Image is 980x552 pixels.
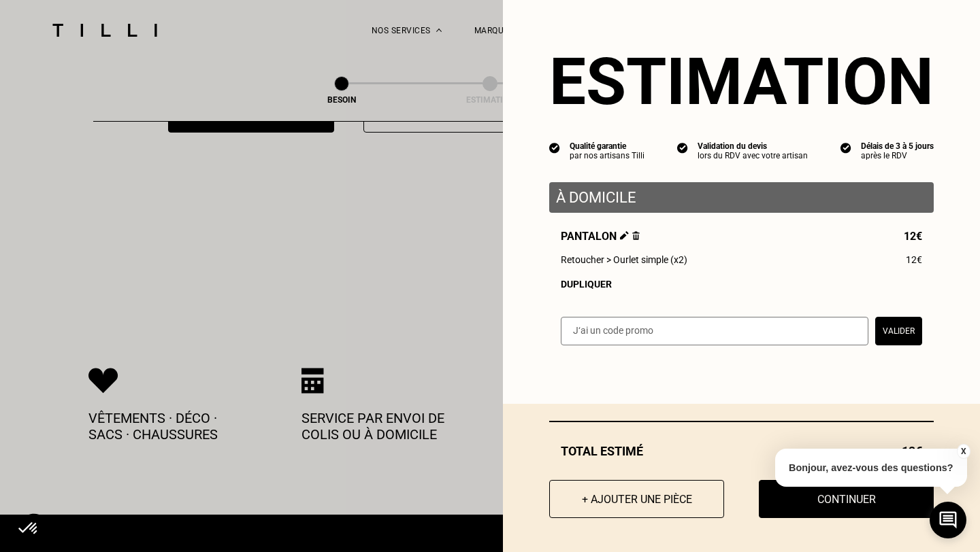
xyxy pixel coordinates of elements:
[549,444,934,458] div: Total estimé
[677,141,688,154] img: icon list info
[632,231,640,240] img: Supprimer
[861,141,934,151] div: Délais de 3 à 5 jours
[956,444,970,459] button: X
[549,141,560,154] img: icon list info
[698,141,808,151] div: Validation du devis
[904,230,922,243] span: 12€
[556,189,927,206] p: À domicile
[561,254,687,265] span: Retoucher > Ourlet simple (x2)
[775,449,967,487] p: Bonjour, avez-vous des questions?
[561,230,640,243] span: Pantalon
[759,480,934,518] button: Continuer
[620,231,629,240] img: Éditer
[698,151,808,160] div: lors du RDV avec votre artisan
[570,141,644,151] div: Qualité garantie
[840,141,851,154] img: icon list info
[861,151,934,160] div: après le RDV
[549,480,724,518] button: + Ajouter une pièce
[561,279,922,290] div: Dupliquer
[906,254,922,265] span: 12€
[561,317,868,345] input: J‘ai un code promo
[549,44,934,120] section: Estimation
[570,151,644,160] div: par nos artisans Tilli
[875,317,922,345] button: Valider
